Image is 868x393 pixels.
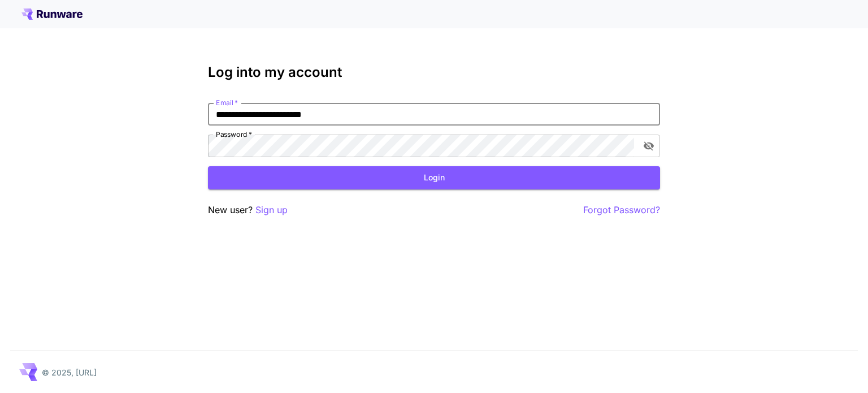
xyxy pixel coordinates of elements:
button: toggle password visibility [639,136,659,156]
button: Login [208,166,660,189]
label: Password [216,129,252,139]
h3: Log into my account [208,64,660,80]
button: Forgot Password? [583,203,660,217]
button: Sign up [255,203,288,217]
label: Email [216,98,238,107]
p: New user? [208,203,288,217]
p: © 2025, [URL] [42,366,97,378]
